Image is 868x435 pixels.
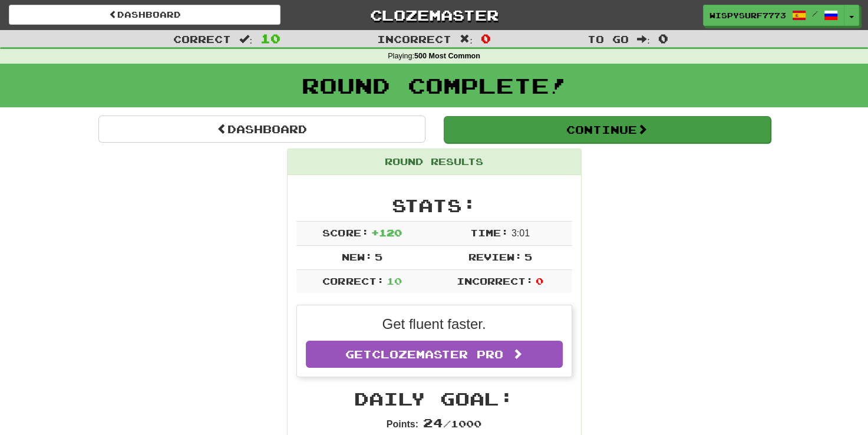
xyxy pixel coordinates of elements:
[423,416,443,430] span: 24
[658,31,668,45] span: 0
[173,33,231,45] span: Correct
[239,34,252,44] span: :
[457,275,533,286] span: Incorrect:
[322,275,384,286] span: Correct:
[288,149,581,175] div: Round Results
[4,74,864,97] h1: Round Complete!
[637,34,650,44] span: :
[588,33,629,45] span: To go
[414,52,480,60] strong: 500 Most Common
[536,275,543,286] span: 0
[342,251,372,262] span: New:
[306,314,563,334] p: Get fluent faster.
[511,228,530,238] span: 3 : 0 1
[524,251,532,262] span: 5
[703,5,844,26] a: WispySurf7773 /
[298,5,570,25] a: Clozemaster
[260,31,280,45] span: 10
[375,251,382,262] span: 5
[812,9,818,18] span: /
[481,31,491,45] span: 0
[444,116,771,143] button: Continue
[98,116,425,143] a: Dashboard
[372,348,503,361] span: Clozemaster Pro
[377,33,451,45] span: Incorrect
[470,227,509,238] span: Time:
[322,227,368,238] span: Score:
[387,419,418,429] strong: Points:
[296,389,572,408] h2: Daily Goal:
[468,251,522,262] span: Review:
[306,341,563,368] a: GetClozemaster Pro
[296,196,572,215] h2: Stats:
[460,34,473,44] span: :
[387,275,402,286] span: 10
[371,227,402,238] span: + 120
[9,5,280,25] a: Dashboard
[709,10,786,21] span: WispySurf7773
[423,418,481,429] span: / 1000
